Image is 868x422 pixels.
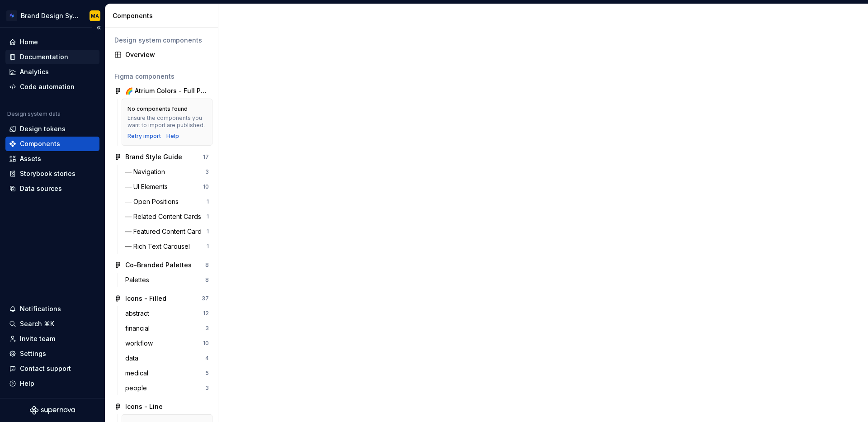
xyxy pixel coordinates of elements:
[114,36,209,45] div: Design system components
[122,381,212,395] a: people3
[205,384,209,392] div: 3
[127,133,161,140] button: Retry import
[111,399,212,414] a: Icons - Line
[205,355,209,362] div: 4
[122,336,212,351] a: workflow10
[5,35,99,49] a: Home
[127,114,207,129] div: Ensure the components you want to import are published.
[5,80,99,94] a: Code automation
[111,84,212,98] a: 🌈 Atrium Colors - Full Palette
[20,52,68,62] div: Documentation
[205,370,209,377] div: 5
[113,11,214,20] div: Components
[5,166,99,181] a: Storybook stories
[207,243,209,250] div: 1
[125,50,209,59] div: Overview
[20,169,75,178] div: Storybook stories
[5,152,99,166] a: Assets
[20,184,62,193] div: Data sources
[125,309,153,318] div: abstract
[111,47,212,62] a: Overview
[125,197,182,206] div: — Open Positions
[125,384,151,393] div: people
[125,402,163,411] div: Icons - Line
[122,306,212,321] a: abstract12
[6,10,17,21] img: d4286e81-bf2d-465c-b469-1298f2b8eabd.png
[20,139,60,148] div: Components
[5,317,99,331] button: Search ⌘K
[20,334,55,343] div: Invite team
[122,165,212,179] a: — Navigation3
[5,137,99,151] a: Components
[5,346,99,361] a: Settings
[122,224,212,239] a: — Featured Content Card1
[125,339,156,348] div: workflow
[21,11,79,20] div: Brand Design System
[125,275,153,284] div: Palettes
[122,366,212,380] a: medical5
[207,198,209,205] div: 1
[205,261,209,269] div: 8
[125,86,209,95] div: 🌈 Atrium Colors - Full Palette
[202,295,209,302] div: 37
[203,310,209,317] div: 12
[205,276,209,284] div: 8
[125,167,169,176] div: — Navigation
[20,379,34,388] div: Help
[207,228,209,235] div: 1
[125,354,142,363] div: data
[20,67,49,76] div: Analytics
[125,227,205,236] div: — Featured Content Card
[20,364,71,373] div: Contact support
[20,349,46,358] div: Settings
[20,82,75,91] div: Code automation
[122,273,212,287] a: Palettes8
[91,12,99,19] div: MA
[5,332,99,346] a: Invite team
[20,304,61,313] div: Notifications
[5,181,99,196] a: Data sources
[5,302,99,316] button: Notifications
[20,319,54,328] div: Search ⌘K
[122,321,212,336] a: financial3
[125,324,153,333] div: financial
[122,209,212,224] a: — Related Content Cards1
[125,261,192,270] div: Co-Branded Palettes
[114,72,209,81] div: Figma components
[127,105,188,113] div: No components found
[111,291,212,306] a: Icons - Filled37
[30,406,75,415] svg: Supernova Logo
[5,50,99,64] a: Documentation
[203,183,209,190] div: 10
[203,340,209,347] div: 10
[122,351,212,365] a: data4
[125,182,171,191] div: — UI Elements
[203,153,209,161] div: 17
[122,239,212,254] a: — Rich Text Carousel1
[5,65,99,79] a: Analytics
[125,369,152,378] div: medical
[205,325,209,332] div: 3
[205,168,209,175] div: 3
[20,124,66,133] div: Design tokens
[111,258,212,272] a: Co-Branded Palettes8
[20,154,41,163] div: Assets
[5,122,99,136] a: Design tokens
[5,361,99,376] button: Contact support
[7,110,61,118] div: Design system data
[125,152,182,161] div: Brand Style Guide
[122,194,212,209] a: — Open Positions1
[2,6,103,25] button: Brand Design SystemMA
[5,376,99,391] button: Help
[207,213,209,220] div: 1
[125,242,193,251] div: — Rich Text Carousel
[92,21,105,34] button: Collapse sidebar
[166,133,179,140] a: Help
[20,38,38,47] div: Home
[111,150,212,164] a: Brand Style Guide17
[122,180,212,194] a: — UI Elements10
[125,212,205,221] div: — Related Content Cards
